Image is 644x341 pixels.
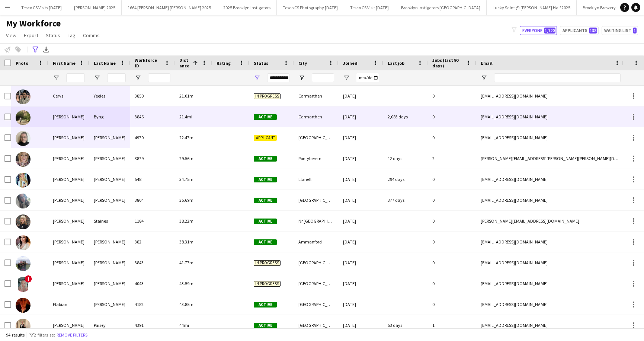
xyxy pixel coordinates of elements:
span: 21.01mi [179,93,195,99]
div: 3843 [130,252,175,273]
div: [PERSON_NAME] [89,190,130,210]
div: Pontyberem [294,148,339,169]
img: Cerys Yeeles [16,89,31,104]
input: Joined Filter Input [356,73,379,82]
button: Tesco CS Visits [DATE] [15,0,68,15]
button: Open Filter Menu [53,74,60,81]
div: Cerys [48,86,89,106]
span: Workforce ID [135,57,161,68]
div: [EMAIL_ADDRESS][DOMAIN_NAME] [476,273,625,294]
div: [DATE] [339,148,383,169]
div: [DATE] [339,86,383,106]
div: [PERSON_NAME] [89,273,130,294]
div: [PERSON_NAME] [89,148,130,169]
img: Lynsey Phillips [16,235,31,250]
span: In progress [254,281,281,287]
span: My Workforce [6,18,61,29]
div: 4182 [130,294,175,315]
div: [DATE] [339,252,383,273]
div: 0 [428,169,476,189]
div: [PERSON_NAME] [48,273,89,294]
span: Active [254,302,277,307]
div: Staines [89,211,130,231]
a: Status [43,31,63,40]
button: Open Filter Menu [298,74,305,81]
button: Remove filters [55,331,89,339]
div: [GEOGRAPHIC_DATA] [294,190,339,210]
div: [PERSON_NAME] [89,232,130,252]
span: In progress [254,260,281,266]
div: 548 [130,169,175,189]
span: Status [46,32,60,39]
div: 0 [428,273,476,294]
img: Caroline Goode [16,277,31,292]
span: View [6,32,16,39]
button: 2025 Brooklyn Instigators [217,0,277,15]
div: Byng [89,106,130,127]
div: [DATE] [339,127,383,148]
a: Comms [80,31,103,40]
div: [DATE] [339,232,383,252]
span: First Name [53,60,76,66]
div: [EMAIL_ADDRESS][DOMAIN_NAME] [476,315,625,335]
div: 2,083 days [383,106,428,127]
img: Philip Paisey [16,319,31,334]
div: [GEOGRAPHIC_DATA] [294,315,339,335]
img: Judith Amos [16,152,31,167]
div: [PERSON_NAME] [89,127,130,148]
span: Tag [68,32,76,39]
button: Applicants138 [560,26,599,35]
div: [PERSON_NAME] [48,315,89,335]
input: Workforce ID Filter Input [148,73,170,82]
a: Export [21,31,41,40]
input: Last Name Filter Input [107,73,126,82]
button: Lucky Saint @ [PERSON_NAME] Half 2025 [487,0,577,15]
div: 53 days [383,315,428,335]
div: [PERSON_NAME][EMAIL_ADDRESS][PERSON_NAME][PERSON_NAME][DOMAIN_NAME] [476,148,625,169]
img: Matthew Smith [16,256,31,271]
input: Email Filter Input [494,73,621,82]
span: 2 filters set [34,332,55,338]
div: [EMAIL_ADDRESS][DOMAIN_NAME] [476,252,625,273]
div: [GEOGRAPHIC_DATA], [GEOGRAPHIC_DATA] [294,127,339,148]
span: Export [24,32,38,39]
img: Katie Dixon-Griffiths [16,173,31,188]
div: 1 [428,315,476,335]
button: Open Filter Menu [481,74,487,81]
div: [DATE] [339,106,383,127]
div: 377 days [383,190,428,210]
div: [EMAIL_ADDRESS][DOMAIN_NAME] [476,232,625,252]
button: Tesco CS Photography [DATE] [277,0,344,15]
div: [PERSON_NAME] [89,169,130,189]
div: 4970 [130,127,175,148]
div: 294 days [383,169,428,189]
span: 29.56mi [179,156,195,161]
div: 0 [428,86,476,106]
div: [PERSON_NAME] [48,148,89,169]
span: Active [254,114,277,120]
div: Ammanford [294,232,339,252]
span: Active [254,156,277,162]
div: [DATE] [339,294,383,315]
div: [PERSON_NAME] [89,294,130,315]
div: Carmarthen [294,106,339,127]
app-action-btn: Export XLSX [42,45,51,54]
div: [EMAIL_ADDRESS][DOMAIN_NAME] [476,169,625,189]
a: View [3,31,19,40]
span: Status [254,60,268,66]
button: Open Filter Menu [343,74,350,81]
span: 21.4mi [179,114,192,119]
div: 0 [428,294,476,315]
span: City [298,60,307,66]
span: Email [481,60,493,66]
div: [EMAIL_ADDRESS][DOMAIN_NAME] [476,127,625,148]
div: [PERSON_NAME] [48,252,89,273]
div: [PERSON_NAME] [48,232,89,252]
span: 43.85mi [179,302,195,307]
div: 0 [428,127,476,148]
span: Jobs (last 90 days) [432,57,463,68]
span: Active [254,239,277,245]
div: Nr [GEOGRAPHIC_DATA] [294,211,339,231]
img: Elinor Staines [16,214,31,229]
span: 41.77mi [179,260,195,265]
